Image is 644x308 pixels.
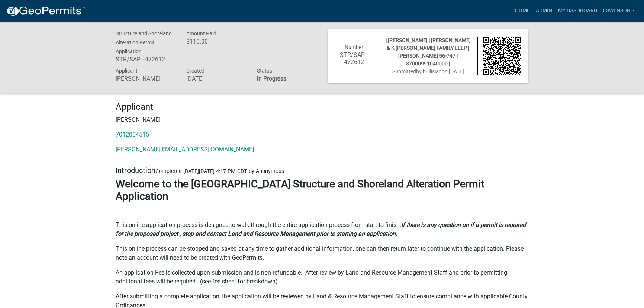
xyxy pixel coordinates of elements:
[600,4,638,18] a: eswenson
[257,75,286,82] strong: In Progress
[116,268,528,286] p: An application Fee is collected upon submission and is non-refundable. After review by Land and R...
[257,68,272,74] span: Status
[533,4,555,18] a: Admin
[116,75,175,82] h6: [PERSON_NAME]
[116,115,528,124] p: [PERSON_NAME]
[392,68,464,74] span: Submitted on [DATE]
[116,221,528,238] p: This online application process is designed to walk through the entire application process from s...
[116,68,138,74] span: Applicant
[116,102,528,112] h4: Applicant
[116,166,528,175] h5: Introduction
[116,146,254,153] a: [PERSON_NAME][EMAIL_ADDRESS][DOMAIN_NAME]
[155,168,284,174] span: Completed [DATE][DATE] 4:17 PM CDT by Anonymous
[345,44,363,50] span: Number
[116,56,175,63] h6: STR/SAP - 472612
[186,38,246,45] h6: $110.00
[116,131,149,138] a: 7012004515
[186,68,205,74] span: Created
[186,31,216,36] span: Amount Paid
[483,37,521,75] img: QR code
[116,244,528,262] p: This online process can be stopped and saved at any time to gather additional information, one ca...
[116,221,526,237] strong: If there is any question on if a permit is required for the proposed project , stop and contact L...
[186,75,246,82] h6: [DATE]
[512,4,533,18] a: Home
[116,178,484,203] strong: Welcome to the [GEOGRAPHIC_DATA] Structure and Shoreland Alteration Permit Application
[416,68,442,74] span: by bullisian
[335,51,373,65] h6: STR/SAP - 472612
[386,37,471,67] span: | [PERSON_NAME] | [PERSON_NAME] & K [PERSON_NAME] FAMILY LLLP | [PERSON_NAME] 56-747 | 3700099104...
[555,4,600,18] a: My Dashboard
[116,31,172,54] span: Structure and Shoreland Alteration Permit Application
